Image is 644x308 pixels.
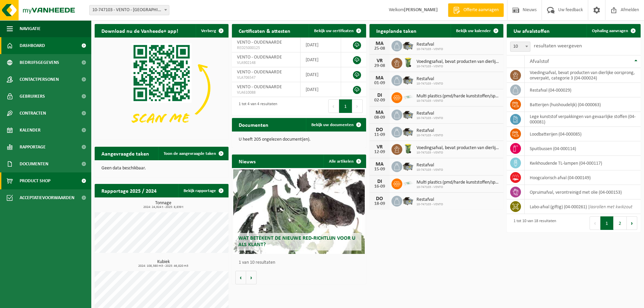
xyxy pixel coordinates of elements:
span: RED25000125 [237,45,295,51]
img: WB-5000-GAL-GY-01 [402,195,414,206]
td: labo-afval (giftig) (04-000261) | [525,199,641,214]
td: lege kunststof verpakkingen van gevaarlijke stoffen (04-000081) [525,112,641,127]
td: batterijen (huishoudelijk) (04-000063) [525,97,641,112]
span: Acceptatievoorwaarden [20,189,74,206]
td: voedingsafval, bevat producten van dierlijke oorsprong, onverpakt, categorie 3 (04-000024) [525,68,641,83]
span: 10 [510,42,530,51]
h3: Kubiek [98,260,229,268]
img: LP-SK-00500-LPE-16 [402,91,414,103]
span: 10-747103 - VENTO [416,168,443,172]
h2: Rapportage 2025 / 2024 [95,184,163,197]
h2: Aangevraagde taken [95,147,156,160]
span: Product Shop [20,172,50,189]
button: 1 [600,216,614,230]
span: Offerte aanvragen [462,7,500,14]
td: restafval (04-000029) [525,83,641,97]
span: 10-747103 - VENTO [416,134,443,138]
span: Toon de aangevraagde taken [164,151,216,156]
div: DI [373,93,386,98]
span: Navigatie [20,20,41,37]
span: Rapportage [20,139,46,156]
span: VLA610088 [237,90,295,95]
span: Wat betekent de nieuwe RED-richtlijn voor u als klant? [238,236,355,247]
div: 02-09 [373,98,386,103]
a: Alle artikelen [324,155,365,168]
span: 10-747103 - VENTO [416,65,500,69]
a: Bekijk uw certificaten [309,24,365,38]
p: Geen data beschikbaar. [101,166,222,171]
td: opruimafval, verontreinigd met olie (04-000153) [525,185,641,199]
span: Multi plastics (pmd/harde kunststoffen/spanbanden/eps/folie naturel/folie gemeng... [416,94,500,99]
div: DO [373,196,386,202]
h2: Certificaten & attesten [232,24,297,37]
h2: Download nu de Vanheede+ app! [95,24,185,37]
h2: Documenten [232,118,275,131]
td: [DATE] [301,38,341,52]
a: Wat betekent de nieuwe RED-richtlijn voor u als klant? [233,169,364,254]
div: MA [373,162,386,167]
span: Voedingsafval, bevat producten van dierlijke oorsprong, onverpakt, categorie 3 [416,145,500,151]
img: WB-5000-GAL-GY-01 [402,40,414,51]
label: resultaten weergeven [534,43,582,49]
button: Verberg [196,24,228,38]
span: Documenten [20,156,48,172]
button: Previous [590,216,600,230]
img: WB-5000-GAL-GY-01 [402,160,414,172]
div: MA [373,110,386,115]
span: Bekijk uw kalender [456,29,491,33]
span: Kalender [20,122,41,139]
i: lasrollen met kwikzout [590,205,633,210]
img: WB-0140-HPE-GN-50 [402,57,414,68]
div: DI [373,179,386,184]
a: Bekijk uw kalender [451,24,503,38]
div: 29-08 [373,64,386,68]
span: 10-747103 - VENTO - OUDENAARDE [90,5,169,15]
img: WB-5000-GAL-GY-01 [402,109,414,120]
div: 18-09 [373,202,386,206]
span: Restafval [416,197,443,203]
img: Download de VHEPlus App [95,38,229,138]
div: 01-09 [373,81,386,86]
img: WB-0140-HPE-GN-50 [402,143,414,155]
span: Bedrijfsgegevens [20,54,59,71]
span: Bekijk uw documenten [311,123,354,127]
span: 10-747103 - VENTO [416,82,443,86]
a: Offerte aanvragen [448,3,504,17]
span: Contracten [20,105,46,122]
td: loodbatterijen (04-000085) [525,127,641,141]
div: 11-09 [373,133,386,137]
span: Multi plastics (pmd/harde kunststoffen/spanbanden/eps/folie naturel/folie gemeng... [416,180,500,185]
h2: Uw afvalstoffen [507,24,556,37]
span: 10-747103 - VENTO [416,47,443,51]
span: Verberg [201,29,216,33]
a: Ophaling aanvragen [587,24,640,38]
button: Next [627,216,637,230]
span: VLA706547 [237,75,295,80]
p: 1 van 10 resultaten [239,260,362,265]
div: MA [373,41,386,46]
span: Restafval [416,163,443,168]
img: WB-5000-GAL-GY-01 [402,126,414,137]
span: 10-747103 - VENTO [416,99,500,103]
div: VR [373,144,386,150]
span: Dashboard [20,37,45,54]
span: Restafval [416,111,443,116]
span: Gebruikers [20,88,45,105]
div: 08-09 [373,115,386,120]
div: 1 tot 4 van 4 resultaten [235,99,277,114]
span: VENTO - OUDENAARDE [237,55,282,60]
span: VENTO - OUDENAARDE [237,40,282,45]
div: MA [373,75,386,81]
strong: [PERSON_NAME] [404,7,438,13]
span: Restafval [416,128,443,134]
a: Bekijk rapportage [178,184,228,197]
button: 2 [614,216,627,230]
span: Contactpersonen [20,71,59,88]
a: Toon de aangevraagde taken [158,147,228,160]
span: 10 [510,42,530,52]
span: 10-747103 - VENTO [416,185,500,189]
span: 10-747103 - VENTO - OUDENAARDE [89,5,169,15]
span: 2024: 108,380 m3 - 2025: 46,820 m3 [98,264,229,268]
button: Vorige [235,271,246,284]
a: Bekijk uw documenten [306,118,365,132]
